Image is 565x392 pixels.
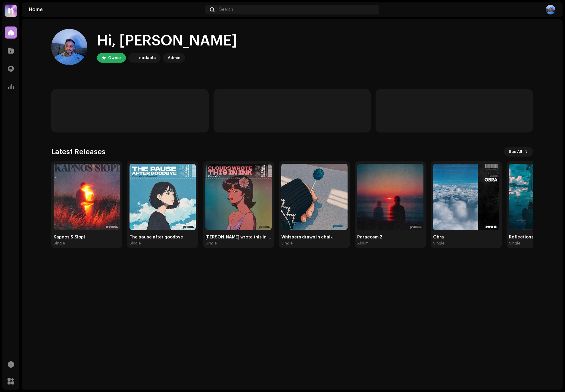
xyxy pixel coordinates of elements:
[433,164,499,230] img: 3d10f2ff-4463-4939-bdbf-18685692b9b1
[54,241,65,246] div: Single
[130,54,137,61] img: 39a81664-4ced-4598-a294-0293f18f6a76
[357,235,423,240] div: Paracosm 2
[357,241,369,246] div: Album
[139,54,156,61] div: nodable
[509,241,520,246] div: Single
[504,147,533,157] button: See All
[357,164,423,230] img: 7518f646-96ba-4c1a-a624-6fadc221e76a
[281,164,348,230] img: 58862d72-01b7-4711-bcb3-c19937c4ac5f
[97,31,237,51] div: Hi, [PERSON_NAME]
[51,147,105,157] h3: Latest Releases
[509,146,522,158] span: See All
[130,235,196,240] div: The pause after goodbye
[281,235,348,240] div: Whispers drawn in chalk
[29,7,203,12] div: Home
[219,7,233,12] span: Search
[205,241,217,246] div: Single
[130,241,141,246] div: Single
[5,5,17,17] img: 39a81664-4ced-4598-a294-0293f18f6a76
[433,241,445,246] div: Single
[168,54,180,61] div: Admin
[51,29,87,65] img: 87be6f6b-0768-4f88-b72a-ebe194bd455b
[205,235,272,240] div: [PERSON_NAME] wrote this in ink
[433,235,499,240] div: Obra
[54,164,120,230] img: 53227cda-9c08-4686-b12e-5c65cae13332
[546,5,555,14] img: 87be6f6b-0768-4f88-b72a-ebe194bd455b
[54,235,120,240] div: Kapnos & Siopi
[130,164,196,230] img: 2697a20b-88c7-41ec-a256-c18da9345008
[205,164,272,230] img: 89e55ccd-2df8-4215-8eba-ea6c65f3f4a4
[281,241,293,246] div: Single
[108,54,121,61] div: Owner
